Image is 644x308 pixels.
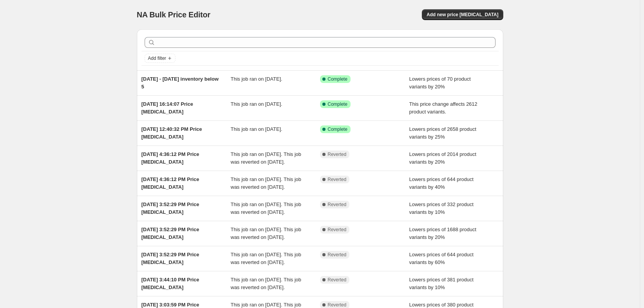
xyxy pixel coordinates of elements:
span: [DATE] 3:52:29 PM Price [MEDICAL_DATA] [142,201,199,215]
span: This job ran on [DATE]. [231,76,282,82]
span: Lowers prices of 644 product variants by 40% [409,176,474,190]
span: [DATE] 4:36:12 PM Price [MEDICAL_DATA] [142,176,199,190]
span: Lowers prices of 70 product variants by 20% [409,76,471,90]
span: [DATE] 3:44:10 PM Price [MEDICAL_DATA] [142,277,199,290]
span: Lowers prices of 644 product variants by 60% [409,252,474,265]
span: This job ran on [DATE]. [231,101,282,107]
span: Complete [328,76,347,82]
span: Reverted [328,302,347,308]
span: Lowers prices of 2658 product variants by 25% [409,126,476,140]
span: Complete [328,101,347,107]
span: This job ran on [DATE]. This job was reverted on [DATE]. [231,151,301,165]
span: This job ran on [DATE]. This job was reverted on [DATE]. [231,252,301,265]
span: Lowers prices of 381 product variants by 10% [409,277,474,290]
span: This job ran on [DATE]. This job was reverted on [DATE]. [231,176,301,190]
button: Add new price [MEDICAL_DATA] [422,9,503,20]
span: This job ran on [DATE]. [231,126,282,132]
span: Add filter [148,55,166,61]
span: This job ran on [DATE]. This job was reverted on [DATE]. [231,227,301,240]
span: [DATE] 3:52:29 PM Price [MEDICAL_DATA] [142,252,199,265]
span: Lowers prices of 332 product variants by 10% [409,201,474,215]
span: Reverted [328,151,347,157]
span: [DATE] 3:52:29 PM Price [MEDICAL_DATA] [142,227,199,240]
span: [DATE] 4:36:12 PM Price [MEDICAL_DATA] [142,151,199,165]
span: Add new price [MEDICAL_DATA] [427,12,498,18]
span: Complete [328,126,347,132]
span: Reverted [328,277,347,283]
span: Reverted [328,252,347,258]
span: [DATE] 12:40:32 PM Price [MEDICAL_DATA] [142,126,202,140]
span: Reverted [328,227,347,233]
span: Lowers prices of 1688 product variants by 20% [409,227,476,240]
span: Lowers prices of 2014 product variants by 20% [409,151,476,165]
span: Reverted [328,176,347,183]
span: [DATE] 16:14:07 Price [MEDICAL_DATA] [142,101,193,115]
button: Add filter [145,54,175,63]
span: Reverted [328,201,347,208]
span: NA Bulk Price Editor [137,10,211,19]
span: This price change affects 2612 product variants. [409,101,477,115]
span: [DATE] - [DATE] inventory below 5 [142,76,219,90]
span: This job ran on [DATE]. This job was reverted on [DATE]. [231,201,301,215]
span: This job ran on [DATE]. This job was reverted on [DATE]. [231,277,301,290]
